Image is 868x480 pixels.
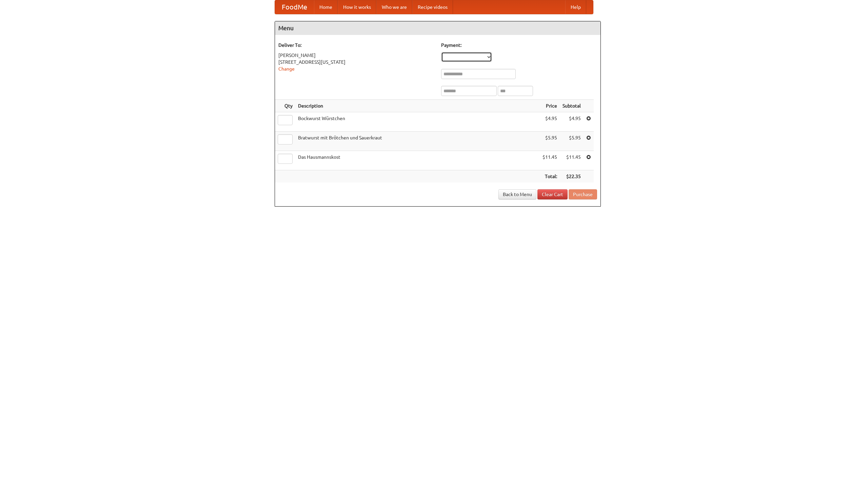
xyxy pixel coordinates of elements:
[565,0,586,14] a: Help
[569,189,597,199] button: Purchase
[278,52,434,59] div: [PERSON_NAME]
[540,170,560,183] th: Total:
[295,151,540,170] td: Das Hausmannskost
[560,170,584,183] th: $22.35
[275,0,314,14] a: FoodMe
[540,100,560,112] th: Price
[376,0,412,14] a: Who we are
[295,100,540,112] th: Description
[278,59,434,65] div: [STREET_ADDRESS][US_STATE]
[498,189,536,199] a: Back to Menu
[537,189,568,199] a: Clear Cart
[560,151,584,170] td: $11.45
[295,112,540,132] td: Bockwurst Würstchen
[540,112,560,132] td: $4.95
[560,112,584,132] td: $4.95
[295,132,540,151] td: Bratwurst mit Brötchen und Sauerkraut
[275,100,295,112] th: Qty
[338,0,376,14] a: How it works
[560,132,584,151] td: $5.95
[278,42,434,49] h5: Deliver To:
[540,132,560,151] td: $5.95
[412,0,453,14] a: Recipe videos
[275,21,600,35] h4: Menu
[540,151,560,170] td: $11.45
[560,100,584,112] th: Subtotal
[278,66,295,72] a: Change
[314,0,338,14] a: Home
[441,42,597,49] h5: Payment:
